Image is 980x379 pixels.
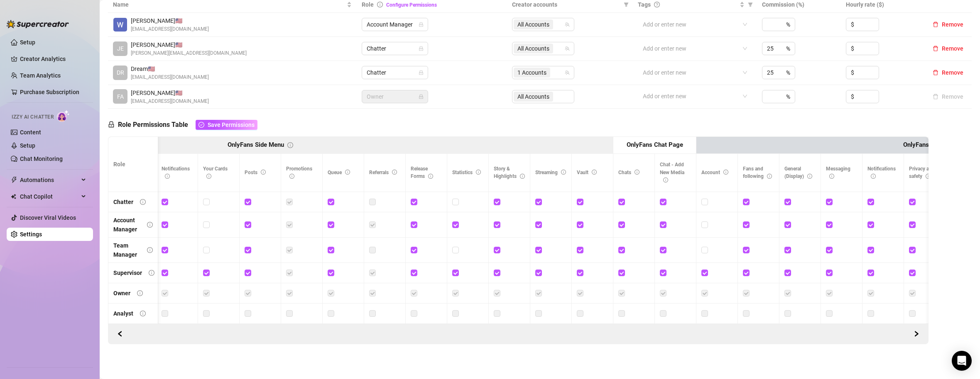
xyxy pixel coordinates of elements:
span: Remove [942,21,963,28]
span: info-circle [829,174,834,179]
span: check-circle [198,122,204,128]
button: Scroll Backward [910,327,923,340]
span: info-circle [476,170,481,175]
img: logo-BBDzfeDw.svg [7,20,69,28]
span: 1 Accounts [514,68,550,78]
a: Settings [20,231,42,238]
span: info-circle [147,247,153,253]
span: All Accounts [517,20,549,29]
button: Remove [929,19,967,29]
span: Remove [942,45,963,52]
span: lock [419,46,424,51]
span: Statistics [452,170,481,175]
span: lock [419,94,424,99]
span: delete [933,46,938,51]
span: info-circle [561,170,566,175]
span: Chat - Add New Media [660,162,684,183]
span: filter [624,2,629,7]
span: Account Manager [367,18,423,31]
span: info-circle [767,174,772,179]
span: info-circle [871,174,876,179]
span: General (Display) [784,166,812,180]
span: Vault [577,170,597,175]
span: info-circle [663,177,668,182]
span: Save Permissions [208,121,255,128]
span: [PERSON_NAME] 🇺🇸 [131,16,209,25]
span: question-circle [654,2,660,7]
strong: OnlyFans Side Menu [228,141,284,148]
div: Chatter [113,197,133,207]
span: info-circle [392,170,397,175]
span: info-circle [723,170,728,175]
span: Role [362,1,374,8]
span: Owner [367,90,423,103]
span: Story & Highlights [494,166,525,180]
span: info-circle [261,170,266,175]
span: info-circle [289,174,294,179]
div: Owner [113,289,130,298]
span: thunderbolt [11,177,17,183]
button: Save Permissions [196,120,257,130]
div: Team Manager [113,241,140,259]
span: [PERSON_NAME] 🇺🇸 [131,88,209,97]
span: right [914,331,919,337]
span: Account [701,170,728,175]
span: info-circle [147,222,153,228]
span: Queue [328,170,350,175]
span: Dream 🇺🇸 [131,64,209,73]
span: Remove [942,69,963,76]
span: delete [933,70,938,75]
span: Chats [618,170,639,175]
span: delete [933,22,938,27]
span: Fans and following [743,166,772,180]
span: info-circle [165,174,170,179]
span: team [565,70,570,75]
span: info-circle [345,170,350,175]
span: Chatter [367,66,423,79]
span: info-circle [807,174,812,179]
span: All Accounts [517,44,549,53]
strong: OnlyFans Account Settings [903,141,978,148]
span: info-circle [287,142,293,148]
span: filter [748,2,753,7]
span: Your Cards [203,166,228,180]
a: Purchase Subscription [20,85,86,99]
span: Promotions [286,166,312,180]
a: Setup [20,142,35,149]
img: Chat Copilot [11,194,16,199]
span: Privacy and safety [909,166,935,180]
a: Team Analytics [20,72,61,79]
span: [EMAIL_ADDRESS][DOMAIN_NAME] [131,73,209,81]
span: info-circle [140,199,146,205]
a: Chat Monitoring [20,155,63,162]
span: 1 Accounts [517,68,546,77]
a: Configure Permissions [386,2,437,8]
div: Account Manager [113,216,140,234]
button: Remove [929,92,967,102]
span: info-circle [206,174,211,179]
div: Analyst [113,309,133,318]
img: AI Chatter [57,110,70,122]
span: lock [108,121,115,128]
span: info-circle [149,270,154,276]
span: Chatter [367,42,423,55]
a: Discover Viral Videos [20,214,76,221]
span: team [565,22,570,27]
span: info-circle [592,170,597,175]
span: lock [419,70,424,75]
span: Izzy AI Chatter [12,113,54,121]
span: [EMAIL_ADDRESS][DOMAIN_NAME] [131,97,209,105]
div: Open Intercom Messenger [952,351,972,371]
span: info-circle [635,170,639,175]
span: info-circle [137,290,143,296]
img: William Daigle [113,18,127,32]
span: Posts [245,170,266,175]
button: Scroll Forward [113,327,127,340]
button: Remove [929,68,967,78]
span: All Accounts [514,19,553,29]
span: info-circle [520,174,525,179]
span: Automations [20,173,79,187]
a: Creator Analytics [20,52,86,66]
strong: OnlyFans Chat Page [627,141,683,148]
span: info-circle [428,174,433,179]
